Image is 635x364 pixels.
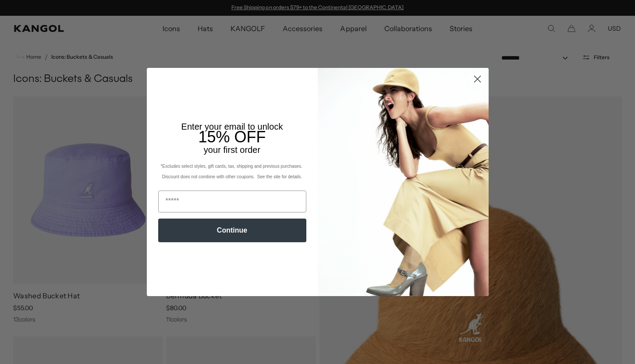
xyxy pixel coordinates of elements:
[158,219,306,242] button: Continue
[181,122,283,131] span: Enter your email to unlock
[158,191,306,212] input: Email
[470,71,485,87] button: Close dialog
[160,164,303,179] span: *Excludes select styles, gift cards, tax, shipping and previous purchases. Discount does not comb...
[318,68,489,296] img: 93be19ad-e773-4382-80b9-c9d740c9197f.jpeg
[204,145,260,155] span: your first order
[198,128,266,146] span: 15% OFF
